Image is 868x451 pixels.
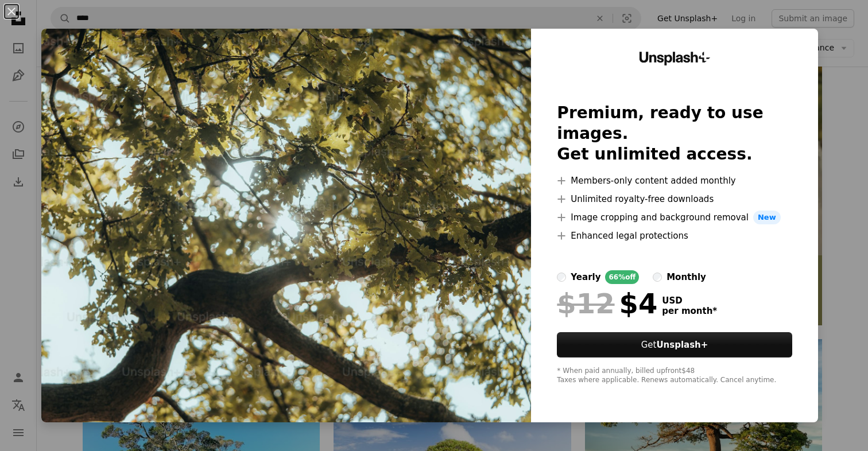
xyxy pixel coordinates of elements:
[557,103,792,165] h2: Premium, ready to use images. Get unlimited access.
[605,270,639,284] div: 66% off
[557,211,792,224] li: Image cropping and background removal
[571,270,600,284] div: yearly
[557,174,792,188] li: Members-only content added monthly
[662,296,717,306] span: USD
[557,273,566,282] input: yearly66%off
[666,270,706,284] div: monthly
[557,367,792,385] div: * When paid annually, billed upfront $48 Taxes where applicable. Renews automatically. Cancel any...
[557,229,792,243] li: Enhanced legal protections
[656,340,708,350] strong: Unsplash+
[557,192,792,206] li: Unlimited royalty-free downloads
[557,289,657,318] div: $4
[557,332,792,357] button: GetUnsplash+
[653,273,662,282] input: monthly
[557,289,614,318] span: $12
[753,211,781,224] span: New
[662,306,717,316] span: per month *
